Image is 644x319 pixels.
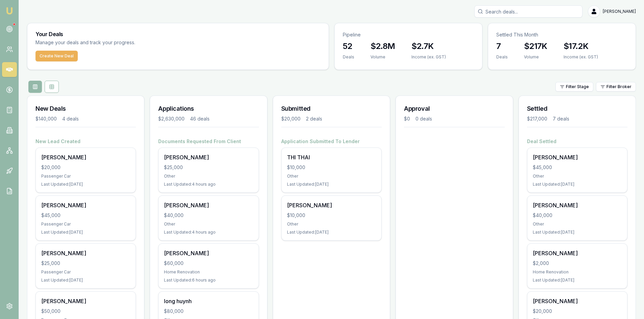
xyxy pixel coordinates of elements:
h3: 7 [496,41,508,52]
div: long huynh [164,297,253,305]
div: Passenger Car [41,221,130,227]
div: 2 deals [306,115,322,122]
div: Other [287,174,376,179]
h4: Documents Requested From Client [158,138,259,145]
h3: $2.7K [411,41,446,52]
div: Volume [524,54,547,60]
h3: $2.8M [371,41,395,52]
div: $20,000 [281,115,301,122]
div: $140,000 [35,115,57,122]
div: $25,000 [164,164,253,171]
div: Other [287,221,376,227]
div: [PERSON_NAME] [287,201,376,209]
div: Last Updated: [DATE] [533,277,622,283]
div: [PERSON_NAME] [533,249,622,257]
h4: New Lead Created [35,138,136,145]
div: $10,000 [287,212,376,219]
div: $60,000 [164,260,253,267]
span: Filter Broker [606,84,631,89]
div: Other [164,221,253,227]
div: THI THAI [287,153,376,161]
div: $217,000 [527,115,547,122]
div: Home Renovation [533,269,622,275]
div: Deals [496,54,508,60]
div: Last Updated: [DATE] [41,277,130,283]
button: Filter Broker [596,82,636,91]
p: Pipeline [343,31,474,38]
div: $80,000 [164,308,253,315]
div: $50,000 [41,308,130,315]
div: [PERSON_NAME] [164,201,253,209]
div: 46 deals [190,115,210,122]
div: [PERSON_NAME] [533,297,622,305]
span: [PERSON_NAME] [603,9,636,14]
div: $0 [404,115,410,122]
h3: Applications [158,104,259,113]
button: Create New Deal [35,51,78,61]
div: Last Updated: 4 hours ago [164,182,253,187]
div: Last Updated: [DATE] [41,230,130,235]
h3: Your Deals [35,31,320,37]
div: Passenger Car [41,174,130,179]
div: [PERSON_NAME] [533,201,622,209]
div: Last Updated: [DATE] [41,182,130,187]
div: $45,000 [41,212,130,219]
p: Manage your deals and track your progress. [35,39,209,47]
div: $25,000 [41,260,130,267]
img: emu-icon-u.png [5,7,14,15]
div: [PERSON_NAME] [41,297,130,305]
div: [PERSON_NAME] [41,249,130,257]
div: $45,000 [533,164,622,171]
div: Other [164,174,253,179]
div: Deals [343,54,354,60]
div: [PERSON_NAME] [41,201,130,209]
span: Filter Stage [566,84,589,89]
h3: Approval [404,104,504,113]
div: $10,000 [287,164,376,171]
div: 4 deals [62,115,79,122]
div: 0 deals [415,115,432,122]
h3: Submitted [281,104,382,113]
p: Settled This Month [496,31,627,38]
div: Other [533,221,622,227]
div: Last Updated: 4 hours ago [164,230,253,235]
div: $40,000 [533,212,622,219]
h4: Application Submitted To Lender [281,138,382,145]
div: Last Updated: [DATE] [533,230,622,235]
div: Other [533,174,622,179]
div: Last Updated: [DATE] [533,182,622,187]
div: $40,000 [164,212,253,219]
h3: 52 [343,41,354,52]
input: Search deals [474,5,582,18]
div: $20,000 [41,164,130,171]
div: $2,000 [533,260,622,267]
div: Income (ex. GST) [411,54,446,60]
div: 7 deals [553,115,569,122]
div: [PERSON_NAME] [533,153,622,161]
div: Home Renovation [164,269,253,275]
div: Last Updated: [DATE] [287,182,376,187]
div: $2,630,000 [158,115,185,122]
div: $20,000 [533,308,622,315]
div: [PERSON_NAME] [164,153,253,161]
h3: New Deals [35,104,136,113]
h4: Deal Settled [527,138,627,145]
h3: $217K [524,41,547,52]
button: Filter Stage [555,82,593,91]
h3: $17.2K [564,41,598,52]
h3: Settled [527,104,627,113]
div: Last Updated: 6 hours ago [164,277,253,283]
div: [PERSON_NAME] [164,249,253,257]
div: Passenger Car [41,269,130,275]
div: [PERSON_NAME] [41,153,130,161]
div: Income (ex. GST) [564,54,598,60]
div: Last Updated: [DATE] [287,230,376,235]
div: Volume [371,54,395,60]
